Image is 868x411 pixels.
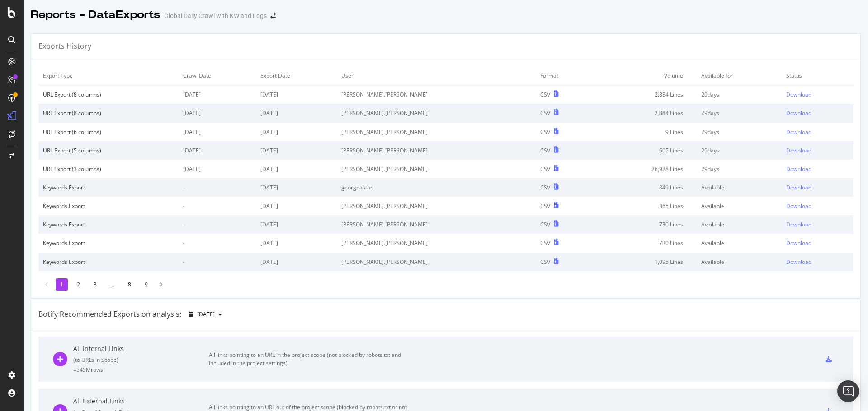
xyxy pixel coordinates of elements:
div: Keywords Export [43,239,174,247]
td: 849 Lines [593,178,697,197]
td: - [179,234,256,252]
div: Download [786,165,811,173]
div: Download [786,202,811,210]
div: Available [701,239,777,247]
li: 1 [56,278,68,291]
td: Volume [593,66,697,85]
div: Download [786,128,811,136]
td: [DATE] [256,141,337,160]
div: Download [786,258,811,266]
td: 29 days [697,85,781,104]
button: [DATE] [185,307,226,322]
div: Download [786,109,811,117]
div: Exports History [38,41,91,51]
td: 2,884 Lines [593,85,697,104]
li: ... [106,278,119,291]
div: URL Export (5 columns) [43,147,174,154]
div: Download [786,221,811,228]
td: Available for [697,66,781,85]
td: [DATE] [179,141,256,160]
td: georgeaston [337,178,536,197]
td: [DATE] [256,104,337,122]
td: 26,928 Lines [593,160,697,178]
div: URL Export (6 columns) [43,128,174,136]
td: Crawl Date [179,66,256,85]
div: Keywords Export [43,184,174,191]
td: [PERSON_NAME].[PERSON_NAME] [337,197,536,215]
td: 9 Lines [593,123,697,141]
a: Download [786,202,849,210]
li: 8 [123,278,136,291]
div: Download [786,184,811,191]
td: - [179,197,256,215]
div: Download [786,147,811,154]
div: Open Intercom Messenger [837,380,859,402]
td: 605 Lines [593,141,697,160]
td: [PERSON_NAME].[PERSON_NAME] [337,253,536,271]
a: Download [786,239,849,247]
td: 29 days [697,141,781,160]
a: Download [786,258,849,266]
td: [DATE] [179,123,256,141]
td: [DATE] [179,85,256,104]
td: [DATE] [256,123,337,141]
td: [PERSON_NAME].[PERSON_NAME] [337,141,536,160]
li: 3 [89,278,101,291]
a: Download [786,184,849,191]
td: [PERSON_NAME].[PERSON_NAME] [337,85,536,104]
div: CSV [540,239,550,247]
div: CSV [540,221,550,228]
div: Download [786,239,811,247]
td: [PERSON_NAME].[PERSON_NAME] [337,160,536,178]
td: - [179,215,256,234]
td: 730 Lines [593,234,697,252]
a: Download [786,147,849,154]
div: Botify Recommended Exports on analysis: [38,309,181,319]
td: 365 Lines [593,197,697,215]
td: 2,884 Lines [593,104,697,122]
div: Available [701,221,777,228]
div: CSV [540,91,550,98]
div: CSV [540,258,550,266]
li: 2 [72,278,85,291]
a: Download [786,109,849,117]
td: 29 days [697,123,781,141]
div: Download [786,91,811,98]
td: [PERSON_NAME].[PERSON_NAME] [337,234,536,252]
div: CSV [540,147,550,154]
div: Keywords Export [43,221,174,228]
td: 29 days [697,104,781,122]
td: 730 Lines [593,215,697,234]
div: Available [701,258,777,266]
div: arrow-right-arrow-left [270,13,276,19]
div: CSV [540,165,550,173]
td: [DATE] [256,160,337,178]
td: [DATE] [179,104,256,122]
td: [DATE] [179,160,256,178]
a: Download [786,128,849,136]
div: CSV [540,202,550,210]
div: csv-export [826,356,832,362]
div: Reports - DataExports [31,7,160,23]
td: [DATE] [256,253,337,271]
div: All Internal Links [73,344,209,353]
td: [DATE] [256,85,337,104]
td: [DATE] [256,215,337,234]
div: Keywords Export [43,202,174,210]
td: Export Date [256,66,337,85]
div: URL Export (3 columns) [43,165,174,173]
a: Download [786,165,849,173]
div: Available [701,202,777,210]
div: Available [701,184,777,191]
td: Status [782,66,853,85]
td: 1,095 Lines [593,253,697,271]
div: URL Export (8 columns) [43,109,174,117]
td: [PERSON_NAME].[PERSON_NAME] [337,123,536,141]
div: All links pointing to an URL in the project scope (not blocked by robots.txt and included in the ... [209,351,412,367]
li: 9 [140,278,152,291]
td: - [179,178,256,197]
td: Export Type [38,66,179,85]
div: All External Links [73,397,209,406]
td: [DATE] [256,178,337,197]
td: [PERSON_NAME].[PERSON_NAME] [337,215,536,234]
